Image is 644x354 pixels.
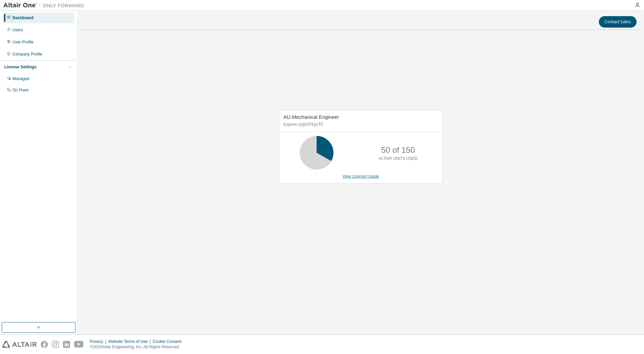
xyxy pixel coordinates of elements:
p: ALTAIR UNITS USED [379,156,418,162]
div: User Profile [12,39,34,45]
div: Users [12,27,23,33]
p: 50 of 150 [381,144,415,156]
img: altair_logo.svg [2,341,37,348]
div: On Prem [12,87,29,93]
p: Expires on [DATE] UTC [284,122,437,128]
img: facebook.svg [41,341,48,348]
div: Privacy [90,339,108,344]
div: License Settings [4,64,36,70]
img: linkedin.svg [63,341,70,348]
div: Website Terms of Use [108,339,153,344]
button: Contact Sales [599,16,637,28]
a: View License Usage [343,174,379,179]
img: youtube.svg [74,341,84,348]
span: AU Mechanical Engineer [284,114,339,120]
div: Dashboard [12,15,34,21]
img: instagram.svg [52,341,59,348]
div: Cookie Consent [153,339,185,344]
div: Managed [12,76,29,81]
img: Altair One [3,2,88,9]
div: Company Profile [12,51,42,57]
p: © 2025 Altair Engineering, Inc. All Rights Reserved. [90,344,186,350]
